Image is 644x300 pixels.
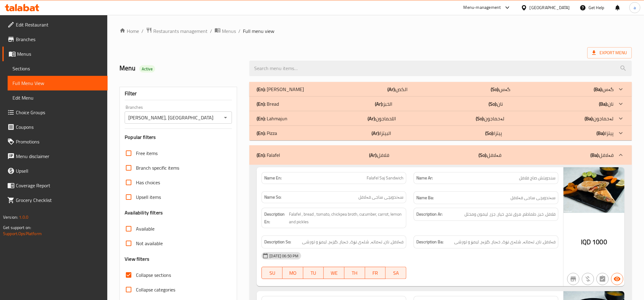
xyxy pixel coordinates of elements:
button: Purchased item [582,273,594,285]
span: Falafel , bread , tomato, chickpea broth, cucumber, carrot, lemon and pickles [289,210,404,225]
span: Active [139,66,155,72]
div: (En): Bread(Ar):الخبز(So):نان(Ba):نان [249,97,632,111]
span: Menus [222,27,236,35]
b: (En): [257,129,265,138]
button: Not has choices [596,273,609,285]
span: Get support on: [3,224,31,231]
a: Full Menu View [8,76,108,90]
span: Branches [16,36,103,43]
div: (En): Falafel(Ar):فلافل(So):فەلافل(Ba):فەلافل [249,145,632,165]
p: پیتزا [596,129,614,137]
nav: breadcrumb [119,27,632,35]
b: (Ar): [369,150,378,160]
span: TH [347,269,363,277]
button: Open [221,113,230,122]
p: البيتزا [372,129,391,137]
div: Filter [125,87,232,100]
b: (En): [257,150,265,160]
span: Falafel Saj Sandwich [367,175,404,181]
button: TU [303,267,324,279]
p: [PERSON_NAME] [257,86,304,93]
h3: Availability filters [125,209,163,216]
p: الخبز [375,100,393,108]
p: پیتزا [485,129,502,137]
p: نان [489,100,503,108]
a: Home [119,27,139,35]
span: Collapse sections [136,271,171,279]
li: / [238,27,240,35]
span: سەندویچی ساجی فەلافل [358,194,404,200]
a: Restaurants management [146,27,208,35]
b: (So): [479,150,487,160]
span: Coverage Report [16,182,103,189]
span: Full menu view [243,27,274,35]
p: اللحماجون [368,115,396,122]
b: (Ar): [387,85,396,94]
strong: Description En: [264,210,287,225]
span: Branch specific items [136,164,179,171]
li: / [210,27,212,35]
button: SU [262,267,283,279]
a: Support.OpsPlatform [3,230,42,238]
a: Menus [2,47,108,61]
span: Choice Groups [16,109,103,116]
strong: Description Ba: [416,238,443,246]
span: TU [306,269,322,277]
b: (En): [257,85,265,94]
button: Available [611,273,623,285]
b: (En): [257,114,265,123]
span: Available [136,225,155,232]
strong: Description So: [264,238,291,246]
span: سندويتش صاج فلافل [519,175,556,181]
b: (So): [491,85,499,94]
button: WE [324,267,344,279]
span: Version: [3,213,18,221]
p: Bread [257,100,279,108]
span: Coupons [16,123,103,131]
strong: Name So: [264,194,281,200]
span: Full Menu View [12,79,103,87]
p: فەلافل [479,151,501,159]
span: فەلافل، نان، تەماتە، شلەی نۆک، خەیار، گێزەر، لیمۆ و تورشی [302,238,404,246]
button: Not branch specific item [567,273,579,285]
b: (Ba): [594,85,603,94]
strong: Name Ar: [416,175,433,181]
span: WE [326,269,342,277]
span: Edit Menu [12,94,103,101]
p: فلافل [369,151,390,159]
b: (Ar): [372,129,380,138]
p: Lahmajun [257,115,287,122]
p: Falafel [257,151,280,159]
span: 1000 [592,236,607,248]
input: search [249,61,632,76]
span: Export Menu [592,49,627,57]
div: (En): Pizza(Ar):البيتزا(So):پیتزا(Ba):پیتزا [249,126,632,140]
span: [DATE] 06:50 PM [267,253,301,259]
p: فەلافل [590,151,614,159]
a: Grocery Checklist [2,193,108,207]
a: Coverage Report [2,178,108,193]
div: (En): Lahmajun(Ar):اللحماجون(So):لەحماجون(Ba):لەحماجون [249,111,632,126]
span: 1.0.0 [19,213,28,221]
span: Promotions [16,138,103,145]
p: Pizza [257,129,277,137]
span: Sections [12,65,103,72]
span: MO [285,269,301,277]
a: Edit Menu [8,90,108,105]
span: Upsell items [136,193,161,201]
span: Has choices [136,179,160,186]
h3: Popular filters [125,134,232,141]
h2: Menu [119,64,242,73]
b: (Ba): [585,114,593,123]
span: Upsell [16,167,103,175]
a: Upsell [2,164,108,178]
p: لەحماجون [476,115,504,122]
div: (En): [PERSON_NAME](Ar):الكص(So):گەس(Ba):گەس [249,82,632,97]
span: Free items [136,150,158,157]
span: Grocery Checklist [16,196,103,204]
a: Promotions [2,134,108,149]
button: SA [386,267,406,279]
b: (En): [257,99,265,108]
strong: Name Ba: [416,194,434,202]
span: Edit Restaurant [16,21,103,28]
